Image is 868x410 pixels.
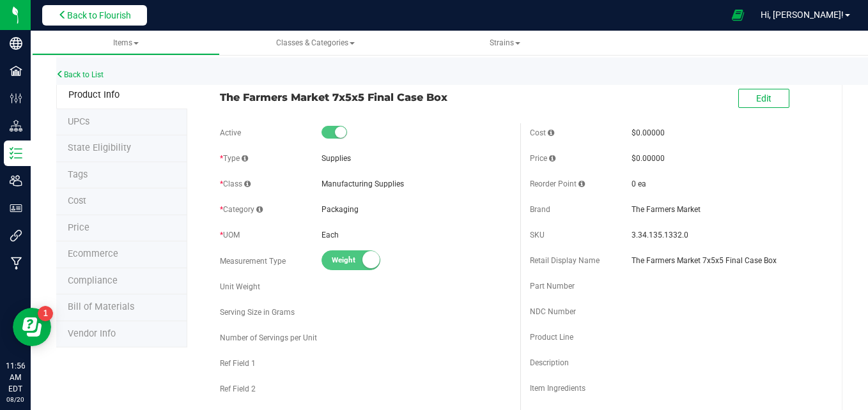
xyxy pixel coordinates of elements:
[530,231,545,239] span: SKU
[220,359,256,368] span: Ref Field 1
[68,328,116,339] span: Vendor Info
[220,128,241,137] span: Active
[13,308,51,346] iframe: Resource center
[632,154,665,163] span: $0.00000
[322,154,351,163] span: Supplies
[6,360,25,395] p: 11:56 AM EDT
[68,89,120,100] span: Product Info
[220,308,295,317] span: Serving Size in Grams
[530,307,576,316] span: NDC Number
[68,222,89,233] span: Price
[530,128,554,137] span: Cost
[332,251,389,270] span: Weight
[490,38,520,47] span: Strains
[220,154,248,163] span: Type
[530,205,550,214] span: Brand
[10,147,22,160] inline-svg: Inventory
[724,3,752,27] span: Open Ecommerce Menu
[756,93,771,103] span: Edit
[68,116,89,127] span: Tag
[322,231,339,239] span: Each
[530,256,600,265] span: Retail Display Name
[68,169,88,180] span: Tag
[10,229,22,242] inline-svg: Integrations
[220,257,286,266] span: Measurement Type
[38,306,53,321] iframe: Resource center unread badge
[220,282,260,291] span: Unit Weight
[632,255,821,266] span: The Farmers Market 7x5x5 Final Case Box
[220,231,240,239] span: UOM
[220,89,511,105] span: The Farmers Market 7x5x5 Final Case Box
[10,65,22,77] inline-svg: Facilities
[68,248,118,259] span: Ecommerce
[530,154,555,163] span: Price
[10,174,22,187] inline-svg: Users
[530,384,585,393] span: Item Ingredients
[632,204,821,215] span: The Farmers Market
[761,10,844,20] span: Hi, [PERSON_NAME]!
[632,229,821,241] span: 3.34.135.1332.0
[632,128,665,137] span: $0.00000
[10,37,22,50] inline-svg: Company
[68,142,131,153] span: Tag
[10,202,22,215] inline-svg: User Roles
[68,301,134,312] span: Bill of Materials
[10,92,22,105] inline-svg: Configuration
[738,89,789,108] button: Edit
[276,38,355,47] span: Classes & Categories
[113,38,139,47] span: Items
[220,384,256,393] span: Ref Field 2
[67,10,131,20] span: Back to Flourish
[322,205,359,214] span: Packaging
[68,275,118,286] span: Compliance
[632,179,646,188] span: 0 ea
[220,205,263,214] span: Category
[530,333,573,342] span: Product Line
[56,70,104,79] a: Back to List
[220,333,317,342] span: Number of Servings per Unit
[530,358,569,367] span: Description
[220,179,251,188] span: Class
[68,195,86,206] span: Cost
[322,179,404,188] span: Manufacturing Supplies
[42,5,147,26] button: Back to Flourish
[10,119,22,132] inline-svg: Distribution
[6,395,25,404] p: 08/20
[530,282,575,291] span: Part Number
[530,179,585,188] span: Reorder Point
[10,257,22,270] inline-svg: Manufacturing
